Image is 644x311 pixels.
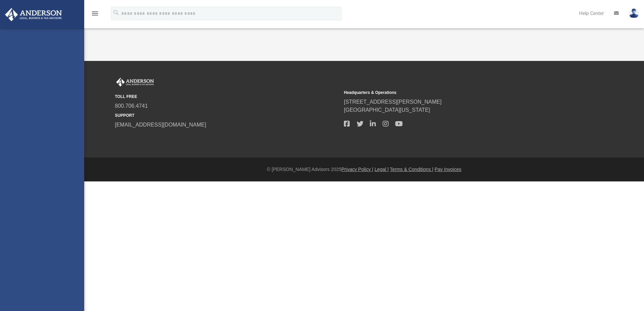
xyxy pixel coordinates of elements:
i: search [112,9,120,16]
a: [STREET_ADDRESS][PERSON_NAME] [344,99,442,105]
small: SUPPORT [115,112,339,118]
img: Anderson Advisors Platinum Portal [115,78,155,87]
a: Legal | [375,167,389,172]
img: User Pic [629,8,639,18]
small: Headquarters & Operations [344,90,568,96]
a: Pay Invoices [434,167,461,172]
a: [GEOGRAPHIC_DATA][US_STATE] [344,107,430,113]
i: menu [91,9,99,18]
div: © [PERSON_NAME] Advisors 2025 [84,166,644,173]
a: [EMAIL_ADDRESS][DOMAIN_NAME] [115,122,206,128]
a: 800.706.4741 [115,103,148,109]
img: Anderson Advisors Platinum Portal [3,8,64,21]
a: Terms & Conditions | [390,167,433,172]
small: TOLL FREE [115,94,339,100]
a: Privacy Policy | [342,167,374,172]
a: menu [91,13,99,18]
